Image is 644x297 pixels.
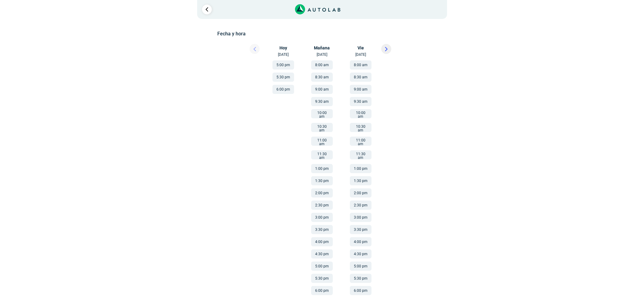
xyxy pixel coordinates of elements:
[350,188,372,198] button: 2:00 pm
[311,262,333,271] button: 5:00 pm
[350,237,372,246] button: 4:00 pm
[350,164,372,173] button: 1:00 pm
[350,249,372,259] button: 4:30 pm
[217,31,427,37] h5: Fecha y hora
[311,274,333,283] button: 5:30 pm
[350,109,372,118] button: 10:00 am
[311,237,333,246] button: 4:00 pm
[350,213,372,222] button: 3:00 pm
[311,213,333,222] button: 3:00 pm
[350,97,372,106] button: 9:30 am
[311,225,333,234] button: 3:30 pm
[350,60,372,70] button: 8:00 am
[350,274,372,283] button: 5:30 pm
[350,85,372,94] button: 9:00 am
[311,60,333,70] button: 8:00 am
[202,5,212,14] a: Ir al paso anterior
[350,123,372,132] button: 10:30 am
[311,150,333,159] button: 11:30 am
[295,6,340,12] a: Link al sitio de autolab
[311,249,333,259] button: 4:30 pm
[350,176,372,185] button: 1:30 pm
[272,73,294,82] button: 5:30 pm
[311,73,333,82] button: 8:30 am
[311,109,333,118] button: 10:00 am
[311,123,333,132] button: 10:30 am
[311,164,333,173] button: 1:00 pm
[350,73,372,82] button: 8:30 am
[350,201,372,210] button: 2:30 pm
[311,201,333,210] button: 2:30 pm
[311,137,333,146] button: 11:00 am
[311,176,333,185] button: 1:30 pm
[311,188,333,198] button: 2:00 pm
[311,97,333,106] button: 9:30 am
[350,137,372,146] button: 11:00 am
[311,85,333,94] button: 9:00 am
[350,286,372,295] button: 6:00 pm
[350,262,372,271] button: 5:00 pm
[272,60,294,70] button: 5:00 pm
[350,150,372,159] button: 11:30 am
[272,85,294,94] button: 6:00 pm
[311,286,333,295] button: 6:00 pm
[350,225,372,234] button: 3:30 pm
